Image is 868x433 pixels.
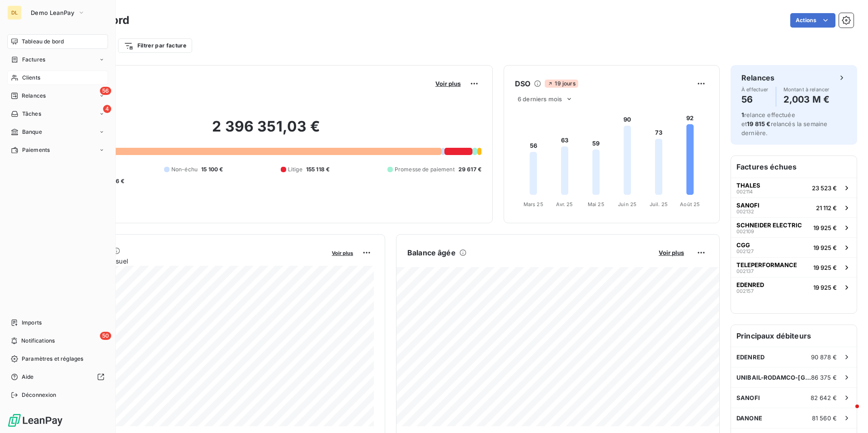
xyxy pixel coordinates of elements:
span: THALES [736,182,760,189]
span: 6 derniers mois [518,95,562,103]
h6: Principaux débiteurs [731,325,857,347]
a: Factures [7,52,108,67]
h2: 2 396 351,03 € [51,118,481,145]
span: Demo LeanPay [31,9,74,16]
span: Notifications [21,337,55,345]
h6: Balance âgée [407,247,456,258]
span: TELEPERFORMANCE [736,261,797,268]
span: Clients [22,74,40,82]
span: 19 815 € [747,120,770,127]
span: 155 118 € [306,165,330,174]
span: 19 925 € [813,264,837,271]
span: 4 [103,105,111,113]
span: EDENRED [736,281,764,288]
button: Voir plus [656,249,687,257]
h6: Relances [741,72,774,83]
tspan: Avr. 25 [556,201,573,207]
button: SANOFI00213221 112 € [731,198,857,217]
a: Paramètres et réglages [7,352,108,366]
button: Filtrer par facture [118,38,192,53]
span: Non-échu [171,165,198,174]
span: Tableau de bord [22,38,64,46]
span: 29 617 € [458,165,481,174]
iframe: Intercom live chat [837,402,859,424]
span: À effectuer [741,87,769,92]
span: Imports [22,319,42,327]
span: Chiffre d'affaires mensuel [51,256,325,266]
span: Paramètres et réglages [22,355,83,363]
span: Litige [288,165,302,174]
tspan: Juin 25 [618,201,637,207]
span: Tâches [22,110,41,118]
span: 23 523 € [812,184,837,192]
span: Déconnexion [22,391,57,399]
span: 81 560 € [812,414,837,422]
span: 50 [100,332,111,340]
button: TELEPERFORMANCE00213719 925 € [731,257,857,277]
h6: Factures échues [731,156,857,178]
h4: 56 [741,92,769,107]
button: Actions [790,13,835,28]
span: 19 925 € [813,224,837,231]
span: SANOFI [736,394,760,401]
a: Banque [7,125,108,139]
button: Voir plus [329,249,356,257]
span: 90 878 € [811,353,837,361]
span: 21 112 € [816,204,837,212]
span: 86 375 € [811,374,837,381]
span: Paiements [22,146,50,154]
tspan: Mai 25 [588,201,604,207]
span: Aide [22,373,34,381]
span: Voir plus [435,80,461,87]
h6: DSO [515,78,530,89]
span: 56 [100,87,111,95]
a: Aide [7,370,108,384]
a: 56Relances [7,89,108,103]
span: 002132 [736,209,754,214]
span: EDENRED [736,353,764,361]
a: Paiements [7,143,108,157]
img: Logo LeanPay [7,413,63,428]
span: 002137 [736,268,754,274]
button: SCHNEIDER ELECTRIC00210919 925 € [731,217,857,237]
span: Relances [22,92,46,100]
span: Promesse de paiement [395,165,455,174]
span: 15 100 € [201,165,223,174]
span: relance effectuée et relancés la semaine dernière. [741,111,827,136]
span: 002109 [736,229,754,234]
span: Voir plus [332,250,353,256]
tspan: Août 25 [680,201,700,207]
div: DL [7,5,22,20]
tspan: Mars 25 [524,201,543,207]
a: Imports [7,315,108,330]
button: EDENRED00215719 925 € [731,277,857,297]
span: 002114 [736,189,753,194]
span: 002157 [736,288,754,294]
button: THALES00211423 523 € [731,178,857,198]
span: Voir plus [659,249,684,256]
a: Clients [7,71,108,85]
span: 19 925 € [813,244,837,251]
span: UNIBAIL-RODAMCO-[GEOGRAPHIC_DATA] [736,374,811,381]
span: Factures [22,56,45,64]
button: CGG00212719 925 € [731,237,857,257]
span: 82 642 € [811,394,837,401]
span: 002127 [736,249,754,254]
span: CGG [736,241,750,249]
span: Banque [22,128,42,136]
span: 19 jours [545,80,578,88]
span: DANONE [736,414,762,422]
span: SCHNEIDER ELECTRIC [736,221,802,229]
button: Voir plus [433,80,463,88]
span: Montant à relancer [783,87,830,92]
span: 19 925 € [813,284,837,291]
tspan: Juil. 25 [650,201,668,207]
span: 1 [741,111,744,118]
span: SANOFI [736,202,759,209]
h4: 2,003 M € [783,92,830,107]
a: Tableau de bord [7,34,108,49]
a: 4Tâches [7,107,108,121]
